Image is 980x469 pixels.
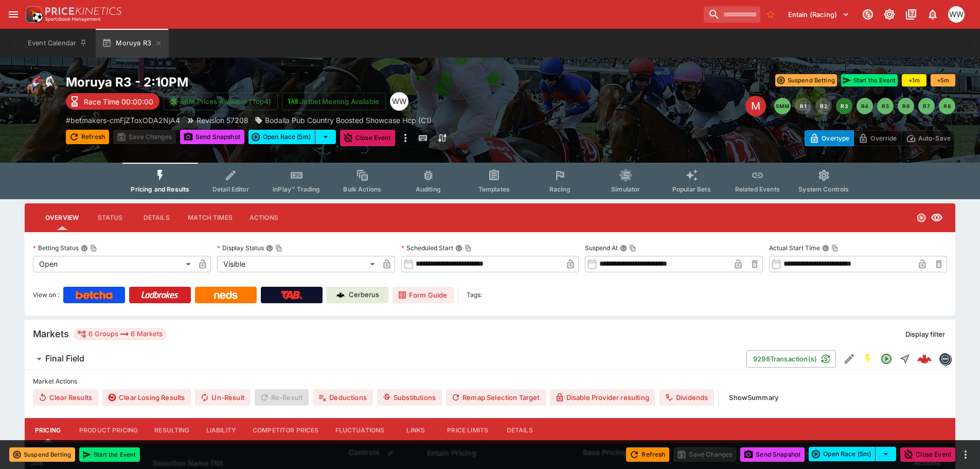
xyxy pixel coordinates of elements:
[96,29,169,58] button: Moruya R3
[195,389,250,406] button: Un-Result
[931,74,955,86] button: +5m
[805,130,955,146] div: Start From
[549,185,571,193] span: Racing
[23,4,43,25] img: PriceKinetics Logo
[899,326,951,342] button: Display filter
[877,350,896,368] button: Open
[478,185,510,193] span: Templates
[255,115,432,126] div: Bodalla Pub Country Boosted Showcase Hcp (C1)
[870,133,897,144] p: Override
[25,74,58,107] img: horse_racing.png
[945,3,968,26] button: William Wallace
[585,244,618,252] p: Suspend At
[626,447,669,462] button: Refresh
[798,185,849,193] span: System Controls
[393,287,454,303] a: Form Guide
[313,389,373,406] button: Deductions
[809,447,876,461] button: Open Race (5m)
[33,389,98,406] button: Clear Results
[141,291,179,299] img: Ladbrokes
[214,291,237,299] img: Neds
[315,130,336,144] button: select merge strategy
[416,185,441,193] span: Auditing
[611,185,640,193] span: Simulator
[918,98,935,114] button: R7
[959,448,972,461] button: more
[71,418,146,443] button: Product Pricing
[45,17,101,22] img: Sportsbook Management
[859,350,877,368] button: SGM Enabled
[84,96,153,107] p: Race Time 00:00:00
[918,133,951,144] p: Auto-Save
[629,245,636,252] button: Copy To Clipboard
[880,5,899,24] button: Toggle light/dark mode
[81,245,88,252] button: Betting StatusCopy To Clipboard
[809,447,896,461] div: split button
[87,205,133,230] button: Status
[815,98,832,114] button: R2
[393,418,439,443] button: Links
[281,291,302,299] img: TabNZ
[265,115,432,126] p: Bodalla Pub Country Boosted Showcase Hcp (C1)
[146,418,198,443] button: Resulting
[212,185,249,193] span: Detail Editor
[775,74,837,86] button: Suspend Betting
[77,328,163,340] div: 6 Groups 6 Markets
[446,389,546,406] button: Remap Selection Target
[180,130,244,144] button: Send Snapshot
[939,353,951,365] div: betmakers
[45,353,84,364] h6: Final Field
[248,130,336,144] div: split button
[273,185,320,193] span: InPlay™ Trading
[822,133,849,144] p: Overtype
[916,213,926,223] svg: Open
[45,7,121,15] img: PriceKinetics
[33,374,947,389] label: Market Actions
[266,245,273,252] button: Display StatusCopy To Clipboard
[939,98,955,114] button: R8
[439,418,496,443] button: Price Limits
[782,6,856,23] button: Select Tenant
[336,291,345,299] img: Cerberus
[33,256,194,272] div: Open
[66,74,511,90] h2: Copy To Clipboard
[774,98,791,114] button: SMM
[769,244,820,252] p: Actual Start Time
[939,353,951,364] img: betmakers
[902,5,920,24] button: Documentation
[340,130,395,146] button: Close Event
[740,447,805,462] button: Send Snapshot
[836,98,852,114] button: R3
[122,163,857,199] div: Event type filters
[931,212,943,224] svg: Visible
[496,418,543,443] button: Details
[795,98,811,114] button: R1
[745,96,766,116] div: Edit Meeting
[217,256,379,272] div: Visible
[79,447,140,462] button: Start the Event
[704,6,760,23] input: search
[841,74,898,86] button: Start the Event
[805,130,854,146] button: Overtype
[923,5,942,24] button: Notifications
[25,418,71,443] button: Pricing
[37,205,87,230] button: Overview
[901,130,955,146] button: Auto-Save
[90,245,97,252] button: Copy To Clipboard
[377,389,442,406] button: Substitutions
[288,96,298,107] img: jetbet-logo.svg
[66,115,180,126] p: Copy To Clipboard
[9,447,75,462] button: Suspend Betting
[390,92,408,111] div: William Wallace
[859,5,877,24] button: Connected to PK
[255,389,309,406] span: Re-Result
[131,185,189,193] span: Pricing and Results
[948,6,965,23] div: William Wallace
[900,447,955,462] button: Close Event
[33,328,69,340] h5: Markets
[197,115,248,126] p: Revision 57208
[102,389,191,406] button: Clear Losing Results
[327,418,393,443] button: Fluctuations
[914,349,935,369] a: c8cf6c7e-05cc-4454-ac79-00a204710803
[762,6,779,23] button: No Bookmarks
